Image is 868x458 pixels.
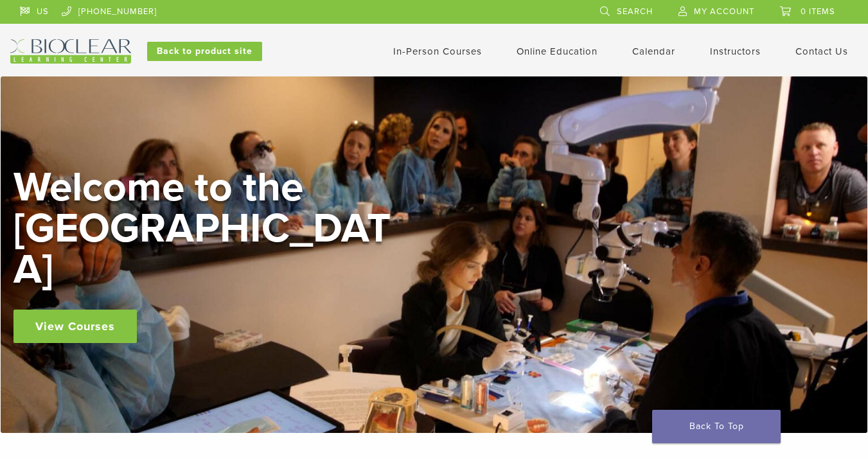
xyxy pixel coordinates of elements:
[617,6,653,17] span: Search
[517,46,598,57] a: Online Education
[13,310,137,343] a: View Courses
[10,39,131,64] img: Bioclear
[710,46,761,57] a: Instructors
[147,42,262,61] a: Back to product site
[13,167,399,290] h2: Welcome to the [GEOGRAPHIC_DATA]
[393,46,482,57] a: In-Person Courses
[694,6,754,17] span: My Account
[632,46,675,57] a: Calendar
[795,46,848,57] a: Contact Us
[801,6,835,17] span: 0 items
[652,410,781,443] a: Back To Top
